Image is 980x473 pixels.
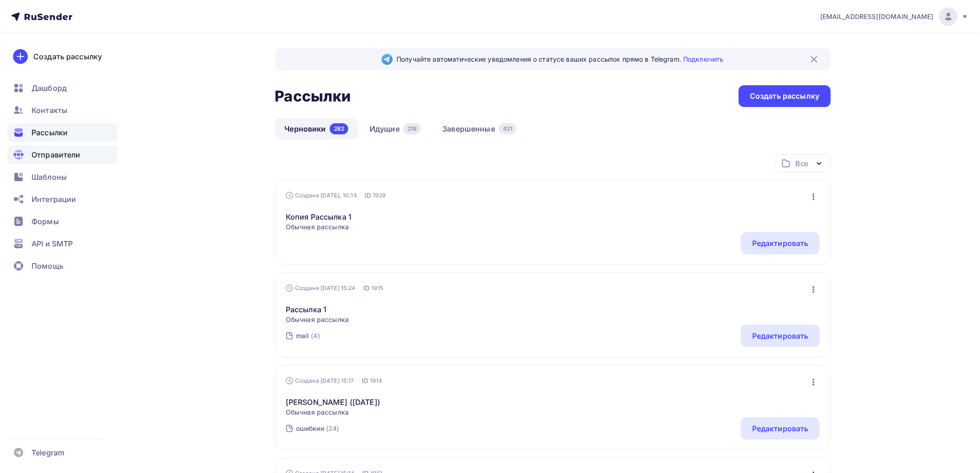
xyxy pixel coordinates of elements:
[286,315,349,324] span: Обычная рассылка
[364,191,371,200] span: ID
[286,192,357,199] div: Создана [DATE], 10:14
[363,284,370,293] span: ID
[7,168,118,186] a: Шаблоны
[775,154,831,172] button: Все
[362,376,368,385] span: ID
[795,158,808,169] div: Все
[433,118,526,139] a: Завершенные421
[370,376,383,385] span: 1914
[752,238,809,249] div: Редактировать
[275,87,351,106] h2: Рассылки
[286,408,380,417] span: Обычная рассылка
[31,82,67,94] span: Дашборд
[326,424,339,433] div: (24)
[275,118,358,139] a: Черновики282
[286,377,354,385] div: Создана [DATE] 15:17
[7,79,118,97] a: Дашборд
[295,328,321,343] a: mail (4)
[33,51,102,62] div: Создать рассылку
[311,331,320,341] div: (4)
[286,397,380,408] a: [PERSON_NAME] ([DATE])
[31,260,63,271] span: Помощь
[7,123,118,142] a: Рассылки
[373,191,386,200] span: 1929
[286,284,356,292] div: Создана [DATE] 15:24
[396,55,723,64] span: Получайте автоматические уведомления о статусе ваших рассылок прямо в Telegram.
[820,7,969,26] a: [EMAIL_ADDRESS][DOMAIN_NAME]
[31,194,76,205] span: Интеграции
[752,423,809,434] div: Редактировать
[286,222,352,232] span: Обычная рассылка
[382,54,393,65] img: Telegram
[683,55,723,63] a: Подключить
[820,12,934,21] span: [EMAIL_ADDRESS][DOMAIN_NAME]
[371,284,383,293] span: 1915
[31,447,64,458] span: Telegram
[403,123,421,134] div: 218
[31,149,81,160] span: Отправители
[296,424,324,433] div: ошибкии
[31,171,67,183] span: Шаблоны
[31,105,67,116] span: Контакты
[499,123,516,134] div: 421
[286,211,352,222] a: Копия Рассылка 1
[752,330,809,341] div: Редактировать
[7,145,118,164] a: Отправители
[360,118,431,139] a: Идущие218
[330,123,348,134] div: 282
[296,331,309,341] div: mail
[295,421,340,436] a: ошибкии (24)
[31,238,73,249] span: API и SMTP
[7,101,118,120] a: Контакты
[7,212,118,231] a: Формы
[31,127,68,138] span: Рассылки
[31,216,59,227] span: Формы
[286,304,349,315] a: Рассылка 1
[750,91,819,101] div: Создать рассылку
